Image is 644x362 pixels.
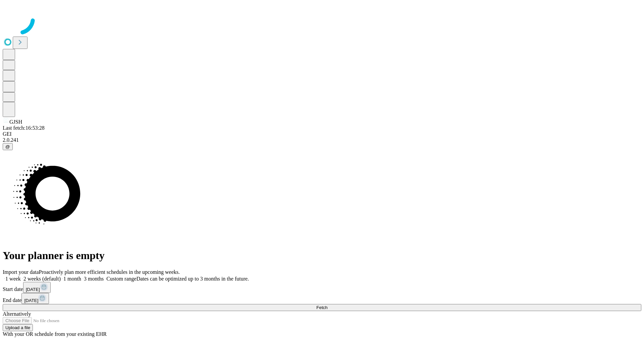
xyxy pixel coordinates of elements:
[137,276,249,282] span: Dates can be optimized up to 3 months in the future.
[5,144,10,149] span: @
[23,282,51,293] button: [DATE]
[3,269,39,275] span: Import your data
[39,269,180,275] span: Proactively plan more efficient schedules in the upcoming weeks.
[63,276,81,282] span: 1 month
[3,125,45,131] span: Last fetch: 16:53:28
[9,119,22,125] span: GJSH
[3,304,641,311] button: Fetch
[3,293,641,304] div: End date
[84,276,104,282] span: 3 months
[3,131,641,137] div: GEI
[106,276,136,282] span: Custom range
[3,143,13,150] button: @
[3,324,33,331] button: Upload a file
[316,305,327,310] span: Fetch
[26,287,40,292] span: [DATE]
[3,137,641,143] div: 2.0.241
[21,293,49,304] button: [DATE]
[3,331,107,337] span: With your OR schedule from your existing EHR
[3,311,31,317] span: Alternatively
[23,276,61,282] span: 2 weeks (default)
[5,276,21,282] span: 1 week
[3,249,641,262] h1: Your planner is empty
[24,298,38,303] span: [DATE]
[3,282,641,293] div: Start date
